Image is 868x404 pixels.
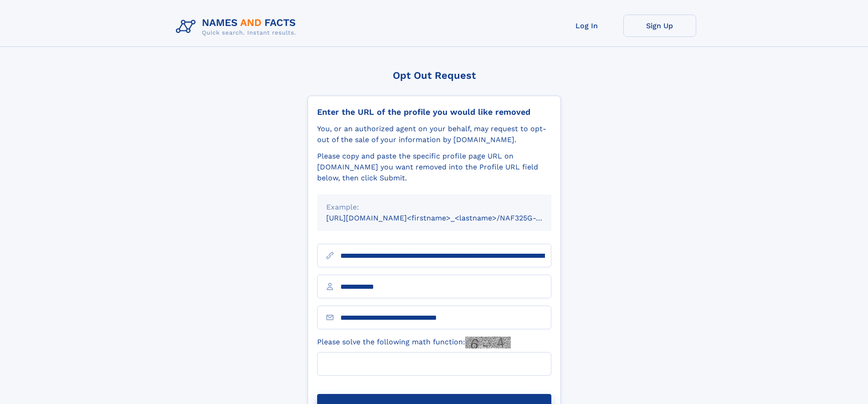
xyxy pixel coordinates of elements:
[326,202,542,213] div: Example:
[550,15,623,37] a: Log In
[317,123,551,145] div: You, or an authorized agent on your behalf, may request to opt-out of the sale of your informatio...
[623,15,696,37] a: Sign Up
[317,337,511,348] label: Please solve the following math function:
[317,107,551,117] div: Enter the URL of the profile you would like removed
[172,15,303,39] img: Logo Names and Facts
[308,70,561,81] div: Opt Out Request
[326,214,569,222] small: [URL][DOMAIN_NAME]<firstname>_<lastname>/NAF325G-xxxxxxxx
[317,151,551,184] div: Please copy and paste the specific profile page URL on [DOMAIN_NAME] you want removed into the Pr...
